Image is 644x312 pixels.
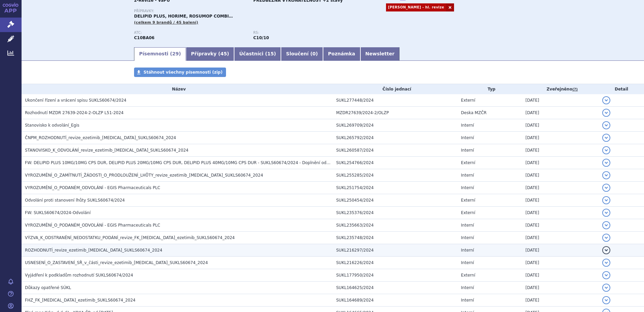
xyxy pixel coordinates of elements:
[602,246,610,254] button: detail
[599,84,644,94] th: Detail
[25,285,71,290] span: Důkazy opatřené SÚKL
[461,248,474,253] span: Interní
[522,294,599,307] td: [DATE]
[602,146,610,154] button: detail
[25,223,160,228] span: VYROZUMĚNÍ_O_PODANÉM_ODVOLÁNÍ - EGIS Pharmaceuticals PLC
[25,273,133,278] span: Vyjádření k podkladům rozhodnutí SUKLS60674/2024
[522,157,599,169] td: [DATE]
[25,235,235,240] span: VÝZVA_K_ODSTRANĚNÍ_NEDOSTATKU_PODÁNÍ_revize_FK_rosuvastatin_ezetimib_SUKLS60674_2024
[333,144,458,157] td: SUKL260587/2024
[333,269,458,282] td: SUKL177950/2024
[522,207,599,219] td: [DATE]
[25,148,188,153] span: STANOVISKO_K_ODVOLÁNÍ_revize_ezetimib_rosuvastatin_SUKLS60674_2024
[461,223,474,228] span: Interní
[602,259,610,267] button: detail
[602,209,610,217] button: detail
[333,257,458,269] td: SUKL216226/2024
[522,232,599,244] td: [DATE]
[458,84,522,94] th: Typ
[333,207,458,219] td: SUKL235376/2024
[360,47,400,61] a: Newsletter
[602,196,610,204] button: detail
[253,35,269,40] strong: rosuvastatin a ezetimib
[333,282,458,294] td: SUKL164625/2024
[281,47,323,61] a: Sloučení (0)
[134,31,247,35] p: ATC:
[323,47,360,61] a: Poznámka
[522,132,599,144] td: [DATE]
[461,173,474,178] span: Interní
[25,135,176,140] span: ČNPM_ROZHODNUTÍ_revize_ezetimib_rosuvastatin_SUKLS60674_2024
[25,298,135,303] span: FHZ_FK_rosuvastatin_ezetimib_SUKLS60674_2024
[333,157,458,169] td: SUKL254766/2024
[522,119,599,132] td: [DATE]
[522,244,599,257] td: [DATE]
[333,107,458,119] td: MZDR27639/2024-2/OLZP
[333,232,458,244] td: SUKL235748/2024
[602,109,610,117] button: detail
[602,171,610,179] button: detail
[386,3,446,11] a: [PERSON_NAME] - hl. revize
[602,221,610,229] button: detail
[143,70,223,75] span: Stáhnout všechny písemnosti (zip)
[461,123,474,128] span: Interní
[134,20,198,25] span: (celkem 9 brandů / 45 balení)
[25,185,160,190] span: VYROZUMĚNÍ_O_PODANÉM_ODVOLÁNÍ - EGIS Pharmaceuticals PLC
[25,198,125,203] span: Odvolání proti stanovení lhůty SUKLS60674/2024
[25,173,263,178] span: VYROZUMĚNÍ_O_ZAMÍTNUTÍ_ŽÁDOSTI_O_PRODLOUŽENÍ_LHŮTY_revize_ezetimib_rosuvastatin_SUKLS60674_2024
[602,184,610,192] button: detail
[461,260,474,265] span: Interní
[602,234,610,242] button: detail
[461,235,474,240] span: Interní
[572,87,578,92] abbr: (?)
[333,182,458,194] td: SUKL251754/2024
[134,14,233,19] span: DELIPID PLUS, HORIME, ROSUMOP COMBI…
[134,47,186,61] a: Písemnosti (29)
[25,160,339,165] span: FW: DELIPID PLUS 10MG/10MG CPS DUR, DELIPID PLUS 20MG/10MG CPS DUR, DELIPID PLUS 40MG/10MG CPS DU...
[25,98,126,103] span: Ukončení řízení a vrácení spisu SUKLS60674/2024
[602,159,610,167] button: detail
[333,219,458,232] td: SUKL235663/2024
[22,84,333,94] th: Název
[134,68,226,77] a: Stáhnout všechny písemnosti (zip)
[186,47,234,61] a: Přípravky (45)
[522,219,599,232] td: [DATE]
[134,9,373,13] p: Přípravky:
[461,110,487,115] span: Deska MZČR
[602,134,610,142] button: detail
[134,35,155,40] strong: ROSUVASTATIN A EZETIMIB
[522,194,599,207] td: [DATE]
[333,84,458,94] th: Číslo jednací
[602,271,610,279] button: detail
[522,257,599,269] td: [DATE]
[333,94,458,107] td: SUKL277448/2024
[522,169,599,182] td: [DATE]
[522,84,599,94] th: Zveřejněno
[25,110,124,115] span: Rozhodnutí MZDR 27639-2024-2-OLZP L51-2024
[522,269,599,282] td: [DATE]
[602,296,610,304] button: detail
[602,121,610,129] button: detail
[461,298,474,303] span: Interní
[253,31,366,35] p: RS:
[602,96,610,104] button: detail
[461,210,475,215] span: Externí
[461,273,475,278] span: Externí
[313,51,316,56] span: 0
[25,123,79,128] span: Stanovisko k odvolání_Egis
[220,51,227,56] span: 45
[461,135,474,140] span: Interní
[333,119,458,132] td: SUKL269709/2024
[25,210,91,215] span: FW: SUKLS60674/2024-Odvolání
[333,294,458,307] td: SUKL164689/2024
[522,182,599,194] td: [DATE]
[461,198,475,203] span: Externí
[25,260,208,265] span: USNESENÍ_O_ZASTAVENÍ_SŘ_v_části_revize_ezetimib_rosuvastatin_SUKLS60674_2024
[602,284,610,292] button: detail
[25,248,162,253] span: ROZHODNUTÍ_revize_ezetimib_rosuvastatin_SUKLS60674_2024
[333,132,458,144] td: SUKL265792/2024
[461,285,474,290] span: Interní
[172,51,179,56] span: 29
[522,282,599,294] td: [DATE]
[522,144,599,157] td: [DATE]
